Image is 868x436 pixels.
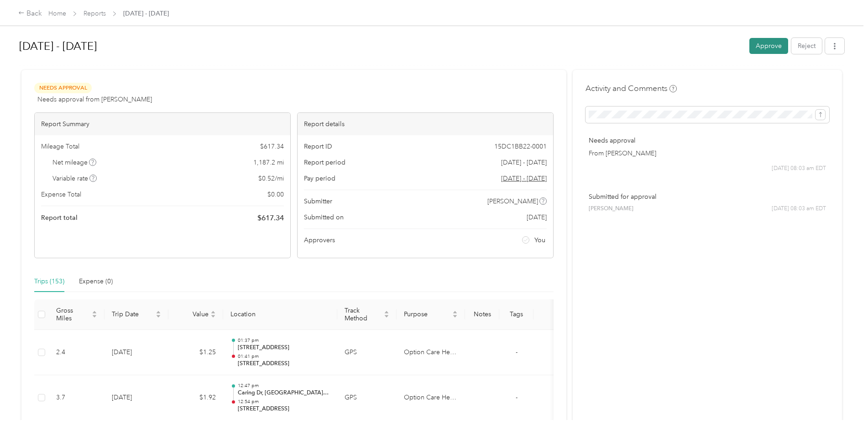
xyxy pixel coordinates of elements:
[589,149,826,158] p: From [PERSON_NAME]
[267,190,284,199] span: $ 0.00
[52,158,97,167] span: Net mileage
[304,197,332,206] span: Submitter
[404,310,450,318] span: Purpose
[337,299,397,330] th: Track Method
[223,299,337,330] th: Location
[112,310,154,318] span: Trip Date
[105,375,168,421] td: [DATE]
[298,113,553,135] div: Report details
[168,299,223,330] th: Value
[304,235,335,245] span: Approvers
[210,314,216,319] span: caret-down
[397,330,465,376] td: Option Care Health
[92,314,97,319] span: caret-down
[238,360,330,368] p: [STREET_ADDRESS]
[452,314,458,319] span: caret-down
[397,299,465,330] th: Purpose
[304,174,335,183] span: Pay period
[501,158,547,167] span: [DATE] - [DATE]
[37,95,152,104] span: Needs approval from [PERSON_NAME]
[18,8,42,19] div: Back
[384,314,389,319] span: caret-down
[586,83,677,94] h4: Activity and Comments
[345,307,382,322] span: Track Method
[260,142,284,151] span: $ 617.34
[304,142,332,151] span: Report ID
[516,348,518,356] span: -
[49,375,105,421] td: 3.7
[79,276,113,287] div: Expense (0)
[589,136,826,145] p: Needs approval
[238,399,330,405] p: 12:54 pm
[156,314,161,319] span: caret-down
[123,9,169,18] span: [DATE] - [DATE]
[210,309,216,315] span: caret-up
[749,38,788,54] button: Approve
[253,158,284,167] span: 1,187.2 mi
[384,309,389,315] span: caret-up
[589,192,826,202] p: Submitted for approval
[337,375,397,421] td: GPS
[499,299,533,330] th: Tags
[516,393,518,401] span: -
[791,38,822,54] button: Reject
[465,299,499,330] th: Notes
[41,213,78,223] span: Report total
[19,35,743,57] h1: Sep 1 - 30, 2025
[817,385,868,436] iframe: Everlance-gr Chat Button Frame
[589,205,633,213] span: [PERSON_NAME]
[238,389,330,397] p: Caring Dr, [GEOGRAPHIC_DATA], [GEOGRAPHIC_DATA]
[487,197,538,206] span: [PERSON_NAME]
[48,10,66,17] a: Home
[304,158,345,167] span: Report period
[156,309,161,315] span: caret-up
[49,299,105,330] th: Gross Miles
[41,190,81,199] span: Expense Total
[35,113,290,135] div: Report Summary
[494,142,547,151] span: 15DC1BB22-0001
[105,330,168,376] td: [DATE]
[337,330,397,376] td: GPS
[49,330,105,376] td: 2.4
[258,174,284,183] span: $ 0.52 / mi
[238,405,330,413] p: [STREET_ADDRESS]
[238,337,330,344] p: 01:37 pm
[56,307,90,322] span: Gross Miles
[105,299,168,330] th: Trip Date
[168,330,223,376] td: $1.25
[168,375,223,421] td: $1.92
[34,276,64,287] div: Trips (153)
[772,205,826,213] span: [DATE] 08:03 am EDT
[34,83,92,93] span: Needs Approval
[84,10,106,17] a: Reports
[52,174,97,183] span: Variable rate
[527,213,547,222] span: [DATE]
[772,165,826,173] span: [DATE] 08:03 am EDT
[41,142,79,151] span: Mileage Total
[534,235,545,245] span: You
[501,174,547,183] span: Go to pay period
[452,309,458,315] span: caret-up
[257,213,284,223] span: $ 617.34
[238,353,330,360] p: 01:41 pm
[238,344,330,352] p: [STREET_ADDRESS]
[304,213,344,222] span: Submitted on
[176,310,209,318] span: Value
[92,309,97,315] span: caret-up
[397,375,465,421] td: Option Care Health
[238,383,330,389] p: 12:47 pm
